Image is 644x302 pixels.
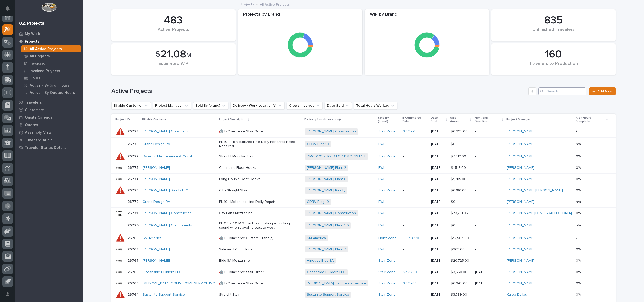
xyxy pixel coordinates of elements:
[507,293,527,297] a: Kaleb Dallas
[111,102,151,110] button: Billable Customer
[307,177,346,181] a: [PERSON_NAME] Plant 6
[30,76,40,81] p: Hours
[451,187,468,193] p: $ 6,180.00
[41,3,56,12] img: Workspace Logo
[143,154,192,159] a: Dynamic Maintenance & Const
[143,236,162,240] a: SM America
[219,259,301,263] p: Bldg 8A Mezzanine
[127,128,140,134] p: 26779
[19,53,83,60] a: All Projects
[19,45,83,52] a: All Active Projects
[143,129,192,134] a: [PERSON_NAME] Construction
[576,246,582,252] p: 0%
[507,259,534,263] a: [PERSON_NAME]
[451,246,466,252] p: $ 363.60
[111,185,616,196] tr: 2677326773 [PERSON_NAME] Realty LLC CT - Straight Stair[PERSON_NAME] Realty Stair Zone -[DATE]$ 6...
[403,188,427,193] p: -
[451,176,467,181] p: $ 1,285.00
[219,166,301,170] p: Chain and Floor Hooks
[576,258,582,263] p: 0%
[576,280,582,286] p: 0%
[153,102,191,110] button: Project Manager
[576,199,582,204] p: n/a
[576,176,582,181] p: 0%
[111,219,616,232] tr: 2677026770 [PERSON_NAME] Components Inc Plt 119 - R & M 3 Ton Hoist making a clunking sound when ...
[576,187,582,193] p: 0%
[15,129,83,136] a: Assembly View
[403,200,427,204] p: -
[111,266,616,278] tr: 2676626766 Oceanside Builders LLC 🤖 E-Commerce Stair OrderOceanside Builders LLC Stair Zone SZ 37...
[378,188,396,193] a: Stair Zone
[475,129,503,134] p: -
[431,223,447,228] p: [DATE]
[219,200,301,204] p: Plt 10 - Motorized Line Dolly Repair
[431,281,447,286] p: [DATE]
[143,188,188,193] a: [PERSON_NAME] Realty LLC
[307,247,346,252] a: [PERSON_NAME] Plant 7
[30,69,60,73] p: Invoiced Projects
[378,270,396,274] a: Stair Zone
[576,292,582,297] p: 0%
[307,154,366,159] a: DMC XPO - HOLD FOR DMC INSTALL
[507,247,534,252] a: [PERSON_NAME]
[500,61,607,72] div: Travelers to Production
[238,12,362,20] div: Projects by Brand
[538,87,586,95] div: Search
[378,281,396,286] a: Stair Zone
[143,270,181,274] a: Oceanside Builders LLC
[307,129,356,134] a: [PERSON_NAME] Construction
[240,1,254,7] a: Projects
[475,270,503,274] p: [DATE]
[25,115,54,120] p: Onsite Calendar
[307,281,366,286] a: [MEDICAL_DATA] commercial service
[127,292,140,297] p: 26764
[111,174,616,185] tr: 2677426774 [PERSON_NAME] Long Double Roof Hooks[PERSON_NAME] Plant 6 PWI -[DATE]$ 1,285.00$ 1,285...
[451,153,467,159] p: $ 7,812.00
[25,138,52,143] p: Timecard Audit
[307,236,326,240] a: SM America
[15,30,83,38] a: My Work
[111,196,616,208] tr: 2677226772 Grand Design RV Plt 10 - Motorized Line Dolly RepairGDRV Bldg 10 PWI -[DATE]$ 0$ 0 -[P...
[451,199,456,204] p: $ 0
[143,166,170,170] a: [PERSON_NAME]
[111,151,616,162] tr: 2677726777 Dynamic Maintenance & Const Straight Modular StairDMC XPO - HOLD FOR DMC INSTALL Stair...
[127,141,140,146] p: 26778
[475,154,503,159] p: -
[450,115,468,124] p: Sale Amount
[475,200,503,204] p: -
[451,128,469,134] p: $ 6,395.00
[25,123,38,127] p: Quotes
[403,236,419,240] a: HZ 43770
[576,269,582,274] p: 0%
[219,140,301,148] p: Plt 10 - (11) Motorized Line Dolly Pendants Need Repaired
[500,14,607,27] div: 835
[431,188,447,193] p: [DATE]
[19,82,83,89] a: Active - By % of Hours
[127,165,139,170] p: 26775
[506,117,530,122] p: Project Manager
[507,177,534,181] a: [PERSON_NAME]
[307,270,346,274] a: Oceanside Builders LLC
[15,121,83,129] a: Quotes
[475,293,503,297] p: -
[161,49,186,60] span: 21.08
[127,235,140,240] p: 26769
[475,142,503,146] p: -
[307,142,329,146] a: GDRV Bldg 10
[451,222,456,228] p: $ 0
[507,200,534,204] a: [PERSON_NAME]
[475,236,503,240] p: -
[500,27,607,38] div: Unfinished Travelers
[304,117,343,122] p: Delivery / Work Location(s)
[219,247,301,252] p: Sidewall Lifting Hook
[507,281,534,286] a: [PERSON_NAME]
[230,102,285,110] button: Delivery / Work Location(s)
[475,223,503,228] p: -
[451,280,469,286] p: $ 6,245.00
[143,281,215,286] a: [MEDICAL_DATA] COMMERCIAL SERVICE INC
[325,102,352,110] button: Date Sold
[431,129,447,134] p: [DATE]
[451,165,467,170] p: $ 1,519.00
[378,166,384,170] a: PWI
[120,61,227,72] div: Estimated WIP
